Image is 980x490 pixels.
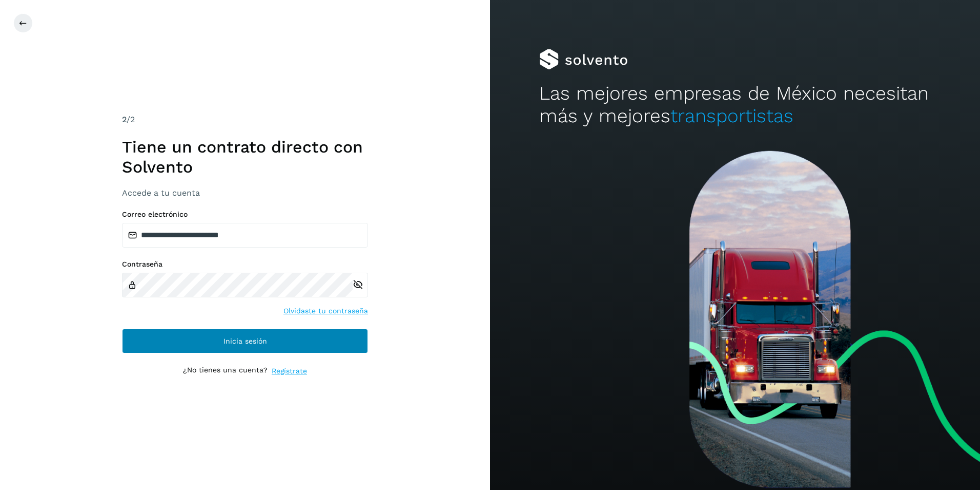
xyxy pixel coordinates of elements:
span: transportistas [670,105,793,127]
div: /2 [122,114,368,126]
a: Olvidaste tu contraseña [283,306,368,316]
button: Inicia sesión [122,329,368,353]
span: 2 [122,115,127,124]
h1: Tiene un contrato directo con Solvento [122,137,368,177]
a: Regístrate [272,366,307,376]
h2: Las mejores empresas de México necesitan más y mejores [539,82,931,128]
p: ¿No tienes una cuenta? [183,366,268,376]
label: Correo electrónico [122,210,368,219]
label: Contraseña [122,260,368,269]
span: Inicia sesión [223,337,267,345]
h3: Accede a tu cuenta [122,188,368,198]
